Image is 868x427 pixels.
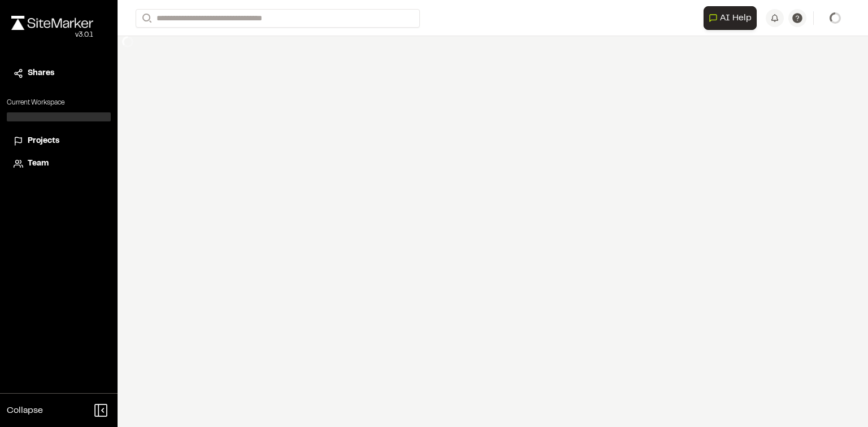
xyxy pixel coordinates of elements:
p: Current Workspace [7,98,111,108]
img: rebrand.png [11,16,93,30]
div: Oh geez...please don't... [11,30,93,40]
button: Open AI Assistant [704,6,757,30]
span: Team [28,158,49,170]
button: Search [136,9,156,28]
a: Projects [14,135,104,147]
span: AI Help [720,11,752,25]
a: Shares [14,67,104,80]
span: Shares [28,67,54,80]
span: Projects [28,135,59,147]
span: Collapse [7,404,43,417]
div: Open AI Assistant [704,6,761,30]
a: Team [14,158,104,170]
